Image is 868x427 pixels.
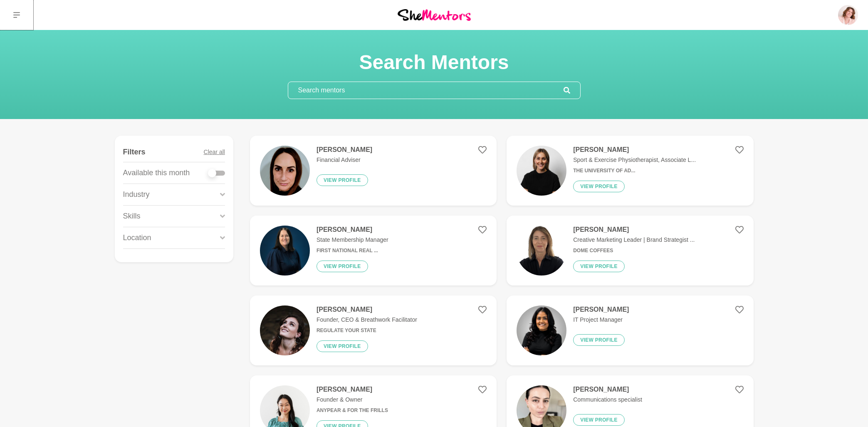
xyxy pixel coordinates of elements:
[573,248,695,254] h6: Dome Coffees
[123,232,151,243] p: Location
[573,305,629,314] h4: [PERSON_NAME]
[317,315,417,324] p: Founder, CEO & Breathwork Facilitator
[573,315,629,324] p: IT Project Manager
[507,216,753,285] a: [PERSON_NAME]Creative Marketing Leader | Brand Strategist ...Dome CoffeesView profile
[250,216,497,285] a: [PERSON_NAME]State Membership ManagerFirst National Real ...View profile
[398,9,471,20] img: She Mentors Logo
[317,328,417,334] h6: Regulate Your State
[317,385,388,394] h4: [PERSON_NAME]
[317,261,368,272] button: View profile
[573,261,625,272] button: View profile
[573,181,625,192] button: View profile
[250,136,497,206] a: [PERSON_NAME]Financial AdviserView profile
[317,340,368,352] button: View profile
[573,168,696,174] h6: The University of Ad...
[317,395,388,404] p: Founder & Owner
[507,136,753,206] a: [PERSON_NAME]Sport & Exercise Physiotherapist, Associate L...The University of Ad...View profile
[573,385,642,394] h4: [PERSON_NAME]
[317,407,388,414] h6: Anypear & For The Frills
[317,174,368,186] button: View profile
[250,295,497,365] a: [PERSON_NAME]Founder, CEO & Breathwork FacilitatorRegulate Your StateView profile
[573,414,625,426] button: View profile
[317,156,372,164] p: Financial Adviser
[317,248,388,254] h6: First National Real ...
[260,226,310,276] img: 069e74e823061df2a8545ae409222f10bd8cae5f-900x600.png
[573,395,642,404] p: Communications specialist
[507,295,753,365] a: [PERSON_NAME]IT Project ManagerView profile
[288,50,581,75] h1: Search Mentors
[123,147,146,157] h4: Filters
[517,305,566,355] img: 01aee5e50c87abfaa70c3c448cb39ff495e02bc9-1024x1024.jpg
[317,236,388,244] p: State Membership Manager
[573,156,696,164] p: Sport & Exercise Physiotherapist, Associate L...
[317,226,388,234] h4: [PERSON_NAME]
[204,142,225,162] button: Clear all
[573,236,695,244] p: Creative Marketing Leader | Brand Strategist ...
[288,82,564,99] input: Search mentors
[517,226,566,276] img: 675efa3b2e966e5c68b6c0b6a55f808c2d9d66a7-1333x2000.png
[573,146,696,154] h4: [PERSON_NAME]
[317,146,372,154] h4: [PERSON_NAME]
[838,5,858,25] img: Amanda Greenman
[123,167,190,179] p: Available this month
[260,146,310,196] img: 2462cd17f0db61ae0eaf7f297afa55aeb6b07152-1255x1348.jpg
[260,305,310,355] img: 8185ea49deb297eade9a2e5250249276829a47cd-920x897.jpg
[573,334,625,346] button: View profile
[517,146,566,196] img: 523c368aa158c4209afe732df04685bb05a795a5-1125x1128.jpg
[573,226,695,234] h4: [PERSON_NAME]
[317,305,417,314] h4: [PERSON_NAME]
[123,211,141,222] p: Skills
[123,189,150,200] p: Industry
